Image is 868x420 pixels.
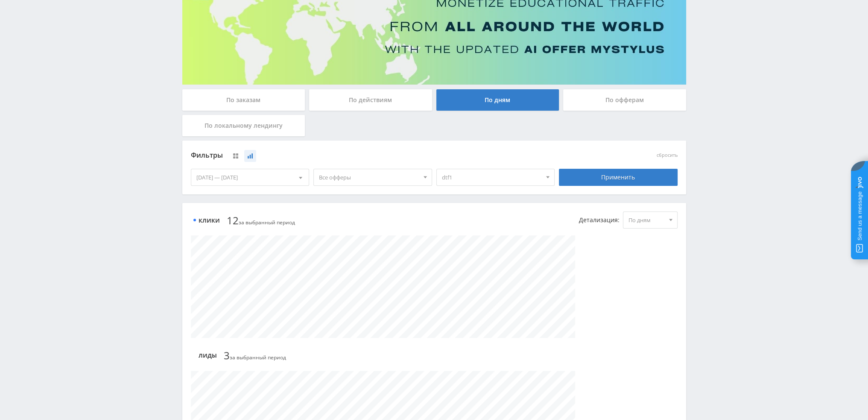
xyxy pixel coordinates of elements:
[227,216,295,226] span: за выбранный период
[224,351,286,361] span: за выбранный период
[563,89,686,111] div: По офферам
[628,212,664,228] span: По дням
[319,169,419,185] span: Все офферы
[182,89,305,111] div: По заказам
[559,169,678,186] div: Применить
[191,169,309,185] div: [DATE] — [DATE]
[309,89,432,111] div: По действиям
[227,213,239,227] span: 12
[442,169,542,185] span: dtf1
[182,115,305,136] div: По локальному лендингу
[191,352,217,359] span: Лиды
[436,89,559,111] div: По дням
[224,348,230,362] span: 3
[191,149,555,162] div: Фильтры
[191,217,220,224] span: Клики
[579,217,620,223] span: Детализация:
[657,153,678,158] button: сбросить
